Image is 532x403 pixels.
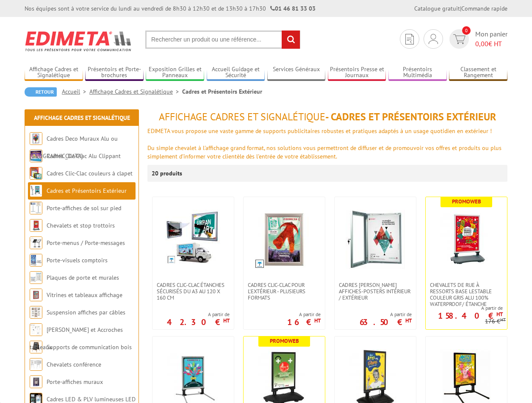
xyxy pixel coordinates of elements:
[47,309,125,316] a: Suspension affiches par câbles
[360,311,412,318] span: A partir de
[267,66,326,80] a: Services Généraux
[85,66,144,80] a: Présentoirs et Porte-brochures
[47,274,119,281] a: Plaques de porte et murales
[360,320,412,325] p: 63.50 €
[47,152,121,160] a: Cadres Clic-Clac Alu Clippant
[25,25,133,57] img: Edimeta
[147,111,507,122] h1: - Cadres et Présentoirs Extérieur
[47,291,122,299] a: Vitrines et tableaux affichage
[426,282,507,307] a: Chevalets de rue à ressorts base lestable couleur Gris Alu 100% waterproof/ étanche
[287,320,321,325] p: 16 €
[346,210,405,269] img: Cadres vitrines affiches-posters intérieur / extérieur
[248,282,321,301] span: Cadres Clic-Clac pour l'extérieur - PLUSIEURS FORMATS
[47,343,132,351] a: Supports de communication bois
[30,306,42,319] img: Suspension affiches par câbles
[462,26,471,35] span: 0
[449,66,507,80] a: Classement et Rangement
[47,361,101,368] a: Chevalets conférence
[159,110,325,123] span: Affichage Cadres et Signalétique
[30,326,123,351] a: [PERSON_NAME] et Accroches tableaux
[430,282,503,307] span: Chevalets de rue à ressorts base lestable couleur Gris Alu 100% waterproof/ étanche
[30,271,42,284] img: Plaques de porte et murales
[152,282,234,301] a: Cadres Clic-Clac étanches sécurisés du A3 au 120 x 160 cm
[475,39,507,49] span: € HT
[89,88,182,95] a: Affichage Cadres et Signalétique
[25,4,316,13] div: Nos équipes sont à votre service du lundi au vendredi de 8h30 à 12h30 et de 13h30 à 17h30
[447,29,507,49] a: devis rapide 0 Mon panier 0,00€ HT
[167,311,230,318] span: A partir de
[496,311,503,318] sup: HT
[475,29,507,49] span: Mon panier
[244,282,325,301] a: Cadres Clic-Clac pour l'extérieur - PLUSIEURS FORMATS
[461,5,507,12] a: Commande rapide
[223,317,230,324] sup: HT
[167,320,230,325] p: 42.30 €
[30,289,42,301] img: Vitrines et tableaux affichage
[405,317,412,324] sup: HT
[30,167,42,180] img: Cadres Clic-Clac couleurs à clapet
[30,254,42,267] img: Porte-visuels comptoirs
[500,317,506,322] sup: HT
[146,66,204,80] a: Exposition Grilles et Panneaux
[47,378,103,386] a: Porte-affiches muraux
[62,88,89,95] a: Accueil
[34,114,130,122] a: Affichage Cadres et Signalétique
[339,282,412,301] span: Cadres [PERSON_NAME] affiches-posters intérieur / extérieur
[47,239,125,247] a: Porte-menus / Porte-messages
[145,31,300,49] input: Rechercher un produit ou une référence...
[437,210,496,269] img: Chevalets de rue à ressorts base lestable couleur Gris Alu 100% waterproof/ étanche
[388,66,447,80] a: Présentoirs Multimédia
[147,127,507,135] div: EDIMETA vous propose une vaste gamme de supports publicitaires robustes et pratiques adaptés à un...
[157,282,230,301] span: Cadres Clic-Clac étanches sécurisés du A3 au 120 x 160 cm
[47,395,136,403] a: Cadres LED & PLV lumineuses LED
[30,132,42,145] img: Cadres Deco Muraux Alu ou Bois
[30,323,42,336] img: Cimaises et Accroches tableaux
[270,5,316,12] strong: 01 46 81 33 03
[30,219,42,232] img: Chevalets et stop trottoirs
[438,313,503,318] p: 158.40 €
[452,198,481,205] b: Promoweb
[30,202,42,214] img: Porte-affiches de sol sur pied
[166,210,221,265] img: Cadres Clic-Clac étanches sécurisés du A3 au 120 x 160 cm
[426,305,503,311] span: A partir de
[47,170,133,177] a: Cadres Clic-Clac couleurs à clapet
[152,165,183,182] p: 20 produits
[270,337,299,345] b: Promoweb
[475,39,488,48] span: 0,00
[30,358,42,371] img: Chevalets conférence
[453,34,465,44] img: devis rapide
[414,4,507,13] div: |
[429,34,438,44] img: devis rapide
[314,317,321,324] sup: HT
[414,5,460,12] a: Catalogue gratuit
[47,204,121,212] a: Porte-affiches de sol sur pied
[30,375,42,388] img: Porte-affiches muraux
[25,87,57,97] a: Retour
[335,282,416,301] a: Cadres [PERSON_NAME] affiches-posters intérieur / extérieur
[30,135,118,160] a: Cadres Deco Muraux Alu ou [GEOGRAPHIC_DATA]
[30,236,42,249] img: Porte-menus / Porte-messages
[47,256,108,264] a: Porte-visuels comptoirs
[47,187,127,195] a: Cadres et Présentoirs Extérieur
[207,66,265,80] a: Accueil Guidage et Sécurité
[405,34,414,44] img: devis rapide
[255,210,314,269] img: Cadres Clic-Clac pour l'extérieur - PLUSIEURS FORMATS
[25,66,83,80] a: Affichage Cadres et Signalétique
[47,222,115,229] a: Chevalets et stop trottoirs
[287,311,321,318] span: A partir de
[485,318,506,325] p: 176 €
[147,144,507,161] div: Du simple chevalet à l'affichage grand format, nos solutions vous permettront de diffuser et de p...
[182,87,262,96] li: Cadres et Présentoirs Extérieur
[30,184,42,197] img: Cadres et Présentoirs Extérieur
[328,66,386,80] a: Présentoirs Presse et Journaux
[282,31,300,49] input: rechercher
